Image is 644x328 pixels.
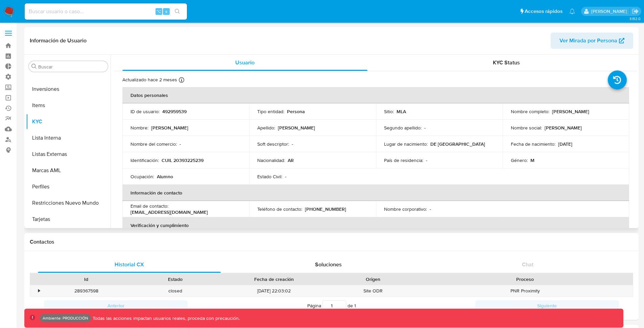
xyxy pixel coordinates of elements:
p: Apellido : [257,125,275,131]
span: Página de [307,300,356,311]
span: Ver Mirada por Persona [559,33,617,49]
button: search-icon [170,7,184,16]
div: Estado [136,276,215,283]
p: Alumno [157,173,173,180]
p: CUIL 20393225239 [162,157,204,163]
p: Nombre social : [511,125,542,131]
th: Información de contacto [122,185,629,201]
h1: Contactos [30,239,633,245]
button: Anterior [44,300,188,311]
p: Nombre corporativo : [384,206,427,212]
p: Tipo entidad : [257,108,284,115]
p: [PERSON_NAME] [151,125,188,131]
button: Ver Mirada por Persona [551,33,633,49]
div: Proceso [422,276,628,283]
p: Identificación : [130,157,159,163]
span: s [165,8,167,15]
span: Accesos rápidos [525,8,563,15]
p: - [292,141,293,147]
div: 289367598 [42,285,131,296]
p: [PERSON_NAME] [552,108,589,115]
button: Lista Interna [26,130,111,146]
p: - [285,173,286,180]
p: 492959539 [162,108,187,115]
div: • [38,288,40,294]
span: Soluciones [315,261,342,268]
a: Salir [632,8,639,15]
button: Listas Externas [26,146,111,162]
p: Fecha de nacimiento : [511,141,555,147]
h1: Información de Usuario [30,37,87,44]
div: [DATE] 22:03:02 [220,285,329,296]
a: Notificaciones [569,8,575,14]
p: Ambiente: PRODUCCIÓN [43,317,88,320]
p: Ocupación : [130,173,154,180]
button: Tarjetas [26,211,111,227]
input: Buscar usuario o caso... [25,7,187,16]
p: - [430,206,431,212]
span: Chat [522,261,533,268]
p: [DATE] [558,141,572,147]
p: Estado Civil : [257,173,282,180]
p: Segundo apellido : [384,125,422,131]
button: Siguiente [475,300,619,311]
button: Marcas AML [26,162,111,179]
p: [PERSON_NAME] [545,125,582,131]
p: Género : [511,157,528,163]
div: Id [47,276,126,283]
p: [PERSON_NAME] [278,125,315,131]
p: Soft descriptor : [257,141,289,147]
p: - [424,125,426,131]
th: Verificación y cumplimiento [122,217,629,233]
p: Nombre completo : [511,108,549,115]
p: Actualizado hace 2 meses [122,77,177,83]
span: 1 [354,302,356,309]
p: Persona [287,108,305,115]
p: MLA [397,108,406,115]
div: Site ODR [329,285,418,296]
span: KYC Status [493,59,520,66]
p: M [530,157,534,163]
div: closed [131,285,220,296]
p: [EMAIL_ADDRESS][DOMAIN_NAME] [130,209,208,215]
p: - [180,141,181,147]
p: AR [288,157,294,163]
p: Nacionalidad : [257,157,285,163]
p: Lugar de nacimiento : [384,141,428,147]
p: Sitio : [384,108,394,115]
div: PNR Proximity [418,285,633,296]
p: - [426,157,427,163]
p: Nombre del comercio : [130,141,177,147]
p: Nombre : [130,125,148,131]
button: Buscar [31,64,37,69]
span: Historial CX [115,261,144,268]
span: Usuario [235,59,255,66]
div: Fecha de creación [224,276,324,283]
th: Datos personales [122,87,629,103]
p: País de residencia : [384,157,423,163]
p: ramiro.carbonell@mercadolibre.com.co [591,8,629,15]
span: ⌥ [156,8,161,15]
p: Teléfono de contacto : [257,206,302,212]
input: Buscar [38,64,105,70]
button: Items [26,97,111,114]
button: Inversiones [26,81,111,97]
p: Email de contacto : [130,203,168,209]
p: DE [GEOGRAPHIC_DATA] [430,141,485,147]
div: Origen [333,276,413,283]
button: KYC [26,114,111,130]
button: Restricciones Nuevo Mundo [26,195,111,211]
p: [PHONE_NUMBER] [305,206,346,212]
p: ID de usuario : [130,108,160,115]
p: Todas las acciones impactan usuarios reales, proceda con precaución. [91,315,240,322]
button: Perfiles [26,179,111,195]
